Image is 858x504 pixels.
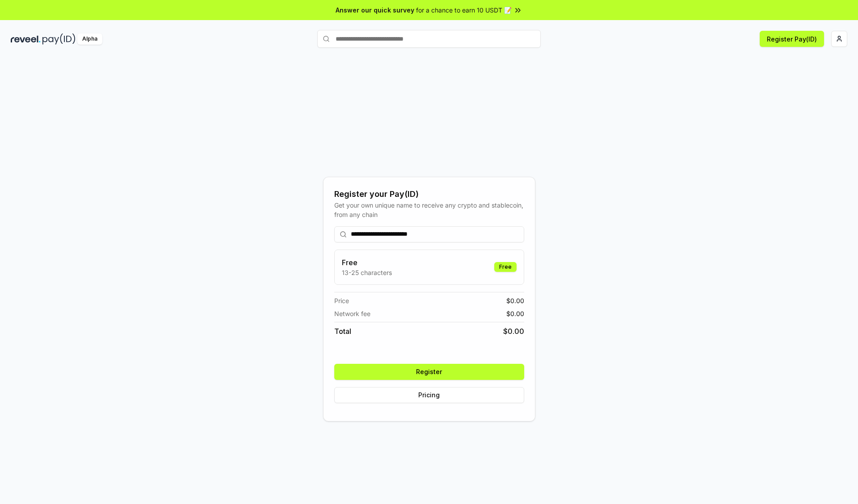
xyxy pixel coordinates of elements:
[334,200,524,219] div: Get your own unique name to receive any crypto and stablecoin, from any chain
[506,309,524,318] span: $ 0.00
[416,5,512,15] span: for a chance to earn 10 USDT 📝
[334,326,351,337] span: Total
[342,268,392,277] p: 13-25 characters
[334,296,349,305] span: Price
[11,33,41,45] img: reveel_dark
[334,364,524,380] button: Register
[503,326,524,337] span: $ 0.00
[336,5,414,15] span: Answer our quick survey
[506,296,524,305] span: $ 0.00
[760,31,824,47] button: Register Pay(ID)
[342,257,392,268] h3: Free
[494,262,517,272] div: Free
[334,387,524,403] button: Pricing
[77,33,102,45] div: Alpha
[334,188,524,200] div: Register your Pay(ID)
[42,33,76,45] img: pay_id
[334,309,370,318] span: Network fee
